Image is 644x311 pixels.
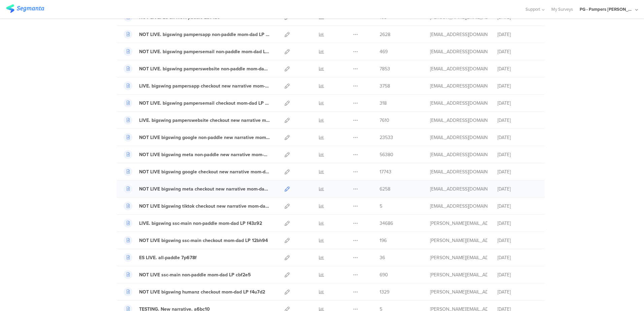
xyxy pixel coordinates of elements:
div: hougui.yh.1@pg.com [430,168,487,175]
span: 6258 [380,185,390,193]
span: 34686 [380,220,393,227]
div: [DATE] [497,203,538,210]
div: hougui.yh.1@pg.com [430,203,487,210]
div: hougui.yh.1@pg.com [430,65,487,72]
div: LIVE. bigswing pampersapp checkout new narrative mom-dad LP ddc64x [139,82,270,90]
div: levin.f@pg.com [430,288,487,296]
div: hougui.yh.1@pg.com [430,134,487,141]
div: levin.f@pg.com [430,271,487,278]
div: LIVE. bigswing ssc-main non-paddle mom-dad LP f43z92 [139,220,262,227]
div: [DATE] [497,82,538,90]
div: [DATE] [497,31,538,38]
div: hougui.yh.1@pg.com [430,185,487,193]
span: 318 [380,100,387,107]
div: NOT LIVE. bigswing pamperswebsite non-paddle mom-dad LP 80e8de [139,65,270,72]
a: NOT LIVE bigswing ssc-main checkout mom-dad LP 12bh94 [124,236,268,245]
a: LIVE. bigswing ssc-main non-paddle mom-dad LP f43z92 [124,219,262,228]
div: [DATE] [497,168,538,175]
div: [DATE] [497,271,538,278]
div: LIVE. bigswing pamperswebsite checkout new narrative mom-dad LP l8c70f [139,117,270,124]
div: [DATE] [497,237,538,244]
div: NOT LIVE ssc-main non-paddle mom-dad LP cbf2e5 [139,271,251,278]
div: [DATE] [497,288,538,296]
span: 17743 [380,168,391,175]
div: NOT LIVE. bigswing pampersemail non-paddle mom-dad LP 9i5da7 [139,48,270,55]
span: 7853 [380,65,390,72]
span: 196 [380,237,387,244]
a: NOT LIVE. bigswing pampersemail checkout mom-dad LP 95abci [124,99,270,107]
span: 1329 [380,288,389,296]
div: hougui.yh.1@pg.com [430,117,487,124]
span: 690 [380,271,388,278]
div: NOT LIVE bigswing meta non-paddle new narrative mom-dad LP c01gfa [139,151,270,158]
div: hougui.yh.1@pg.com [430,31,487,38]
a: NOT LIVE ssc-main non-paddle mom-dad LP cbf2e5 [124,270,251,279]
a: NOT LIVE. bigswing pamperswebsite non-paddle mom-dad LP 80e8de [124,64,270,73]
a: LIVE. bigswing pamperswebsite checkout new narrative mom-dad LP l8c70f [124,116,270,125]
div: NOT LIVE. bigswing pampersapp non-paddle mom-dad LP 3u8d6b [139,31,270,38]
div: NOT LIVE bigswing google non-paddle new narrative mom-dad LP bbea34 [139,134,270,141]
div: [DATE] [497,220,538,227]
a: ES LIVE. all-paddle 7p678f [124,253,197,262]
div: aguiar.s@pg.com [430,254,487,261]
div: NOT LIVE bigswing humanz checkout mom-dad LP f4u7d2 [139,288,265,296]
a: LIVE. bigswing pampersapp checkout new narrative mom-dad LP ddc64x [124,81,270,90]
div: hougui.yh.1@pg.com [430,100,487,107]
a: NOT LIVE. bigswing pampersapp non-paddle mom-dad LP 3u8d6b [124,30,270,39]
a: NOT LIVE. bigswing pampersemail non-paddle mom-dad LP 9i5da7 [124,47,270,56]
span: 3758 [380,82,390,90]
span: 36 [380,254,385,261]
div: PG - Pampers [PERSON_NAME] [580,6,634,12]
div: [DATE] [497,134,538,141]
div: hougui.yh.1@pg.com [430,48,487,55]
div: NOT LIVE. bigswing pampersemail checkout mom-dad LP 95abci [139,100,270,107]
div: NOT LIVE bigswing meta checkout new narrative mom-dad LP c74bv4 [139,185,270,193]
span: Support [525,6,540,12]
a: NOT LIVE bigswing google checkout new narrative mom-dad LP 06c67e [124,167,270,176]
div: ES LIVE. all-paddle 7p678f [139,254,197,261]
a: NOT LIVE bigswing meta checkout new narrative mom-dad LP c74bv4 [124,184,270,193]
a: NOT LIVE bigswing tiktok checkout new narrative mom-dad LP 3dd2e4 [124,202,270,210]
a: NOT LIVE bigswing google non-paddle new narrative mom-dad LP bbea34 [124,133,270,142]
div: [DATE] [497,254,538,261]
div: levin.f@pg.com [430,220,487,227]
div: [DATE] [497,65,538,72]
div: levin.f@pg.com [430,237,487,244]
span: 23533 [380,134,393,141]
div: NOT LIVE bigswing google checkout new narrative mom-dad LP 06c67e [139,168,270,175]
span: 469 [380,48,388,55]
div: [DATE] [497,48,538,55]
span: 7610 [380,117,389,124]
div: [DATE] [497,117,538,124]
div: NOT LIVE bigswing ssc-main checkout mom-dad LP 12bh94 [139,237,268,244]
span: 2628 [380,31,390,38]
div: [DATE] [497,100,538,107]
a: NOT LIVE bigswing meta non-paddle new narrative mom-dad LP c01gfa [124,150,270,159]
span: 56380 [380,151,393,158]
div: hougui.yh.1@pg.com [430,151,487,158]
div: hougui.yh.1@pg.com [430,82,487,90]
img: segmanta logo [6,4,44,13]
a: NOT LIVE bigswing humanz checkout mom-dad LP f4u7d2 [124,287,265,296]
div: [DATE] [497,151,538,158]
span: 5 [380,203,382,210]
div: NOT LIVE bigswing tiktok checkout new narrative mom-dad LP 3dd2e4 [139,203,270,210]
div: [DATE] [497,185,538,193]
